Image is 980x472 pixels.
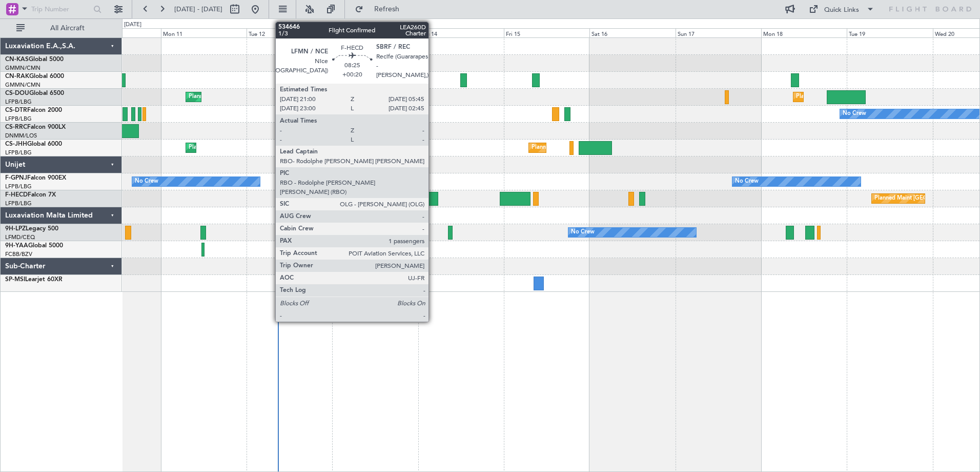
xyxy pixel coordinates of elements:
[5,56,29,63] span: CN-KAS
[5,200,32,207] a: LFPB/LBG
[5,64,40,72] a: GMMN/CMN
[5,243,28,249] span: 9H-YAA
[589,28,675,37] div: Sat 16
[161,28,247,37] div: Mon 11
[332,28,418,37] div: Wed 13
[676,28,761,37] div: Sun 17
[5,81,40,89] a: GMMN/CMN
[350,1,412,17] button: Refresh
[5,124,27,130] span: CS-RRC
[5,192,28,198] span: F-HECD
[281,140,443,155] div: Planned Maint [GEOGRAPHIC_DATA] ([GEOGRAPHIC_DATA])
[363,106,416,122] div: Planned Maint Sofia
[5,226,58,232] a: 9H-LPZLegacy 500
[5,90,64,96] a: CS-DOUGlobal 6500
[5,98,32,106] a: LFPB/LBG
[847,28,932,37] div: Tue 19
[804,1,880,17] button: Quick Links
[504,28,589,37] div: Fri 15
[5,175,66,181] a: F-GPNJFalcon 900EX
[5,277,25,283] span: SP-MSI
[5,243,63,249] a: 9H-YAAGlobal 5000
[174,5,222,14] span: [DATE] - [DATE]
[124,21,141,29] div: [DATE]
[31,2,90,17] input: Trip Number
[11,20,111,36] button: All Aircraft
[5,141,62,147] a: CS-JHHGlobal 6000
[5,115,32,123] a: LFPB/LBG
[5,107,27,113] span: CS-DTR
[27,25,108,32] span: All Aircraft
[5,107,62,113] a: CS-DTRFalcon 2000
[796,89,957,105] div: Planned Maint [GEOGRAPHIC_DATA] ([GEOGRAPHIC_DATA])
[135,174,158,189] div: No Crew
[5,73,64,80] a: CN-RAKGlobal 6000
[5,149,32,156] a: LFPB/LBG
[5,250,32,258] a: FCBB/BZV
[5,141,27,147] span: CS-JHH
[365,6,409,13] span: Refresh
[247,28,332,37] div: Tue 12
[571,225,595,240] div: No Crew
[5,192,56,198] a: F-HECDFalcon 7X
[5,132,37,140] a: DNMM/LOS
[824,5,859,15] div: Quick Links
[189,140,350,155] div: Planned Maint [GEOGRAPHIC_DATA] ([GEOGRAPHIC_DATA])
[5,73,29,80] span: CN-RAK
[418,28,504,37] div: Thu 14
[735,174,759,189] div: No Crew
[5,226,26,232] span: 9H-LPZ
[761,28,847,37] div: Mon 18
[5,175,27,181] span: F-GPNJ
[5,277,63,283] a: SP-MSILearjet 60XR
[5,124,66,130] a: CS-RRCFalcon 900LX
[189,89,350,105] div: Planned Maint [GEOGRAPHIC_DATA] ([GEOGRAPHIC_DATA])
[5,233,35,241] a: LFMD/CEQ
[5,90,29,96] span: CS-DOU
[5,56,64,63] a: CN-KASGlobal 5000
[532,140,693,155] div: Planned Maint [GEOGRAPHIC_DATA] ([GEOGRAPHIC_DATA])
[843,106,866,122] div: No Crew
[5,183,32,190] a: LFPB/LBG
